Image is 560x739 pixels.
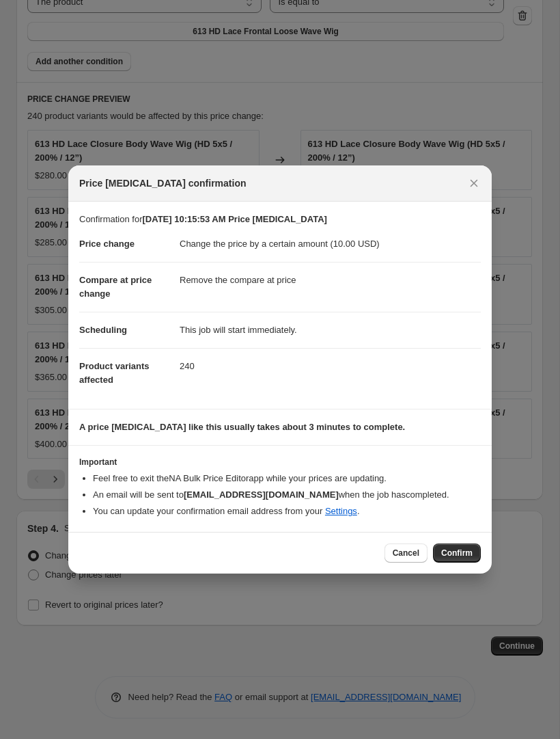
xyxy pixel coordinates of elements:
b: A price [MEDICAL_DATA] like this usually takes about 3 minutes to complete. [79,422,405,432]
dd: 240 [180,348,481,384]
dd: Change the price by a certain amount (10.00 USD) [180,226,481,262]
span: Compare at price change [79,275,152,299]
span: Price [MEDICAL_DATA] confirmation [79,176,247,190]
span: Product variants affected [79,361,150,385]
b: [DATE] 10:15:53 AM Price [MEDICAL_DATA] [142,214,326,224]
b: [EMAIL_ADDRESS][DOMAIN_NAME] [184,489,339,500]
li: An email will be sent to when the job has completed . [93,488,481,502]
span: Cancel [393,548,419,559]
li: You can update your confirmation email address from your . [93,505,481,518]
h3: Important [79,457,481,468]
span: Confirm [441,548,473,559]
span: Scheduling [79,325,127,335]
button: Close [464,174,484,193]
dd: Remove the compare at price [180,262,481,298]
dd: This job will start immediately. [180,312,481,348]
li: Feel free to exit the NA Bulk Price Editor app while your prices are updating. [93,472,481,485]
button: Confirm [433,543,481,563]
span: Price change [79,239,135,249]
a: Settings [325,506,357,516]
button: Cancel [384,543,428,563]
p: Confirmation for [79,213,481,226]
